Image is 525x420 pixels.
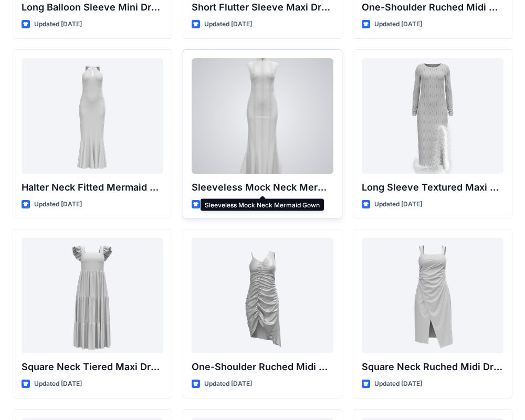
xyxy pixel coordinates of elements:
p: Updated [DATE] [34,379,82,390]
a: Square Neck Tiered Maxi Dress with Ruffle Sleeves [22,238,163,353]
p: Square Neck Tiered Maxi Dress with Ruffle Sleeves [22,360,163,374]
p: Long Sleeve Textured Maxi Dress with Feather Hem [362,180,503,195]
p: Updated [DATE] [34,199,82,210]
p: Sleeveless Mock Neck Mermaid Gown [192,180,333,195]
p: Square Neck Ruched Midi Dress with Asymmetrical Hem [362,360,503,374]
p: Updated [DATE] [374,19,422,30]
p: Updated [DATE] [204,379,252,390]
p: Updated [DATE] [374,379,422,390]
p: Updated [DATE] [204,19,252,30]
p: Updated [DATE] [204,199,252,210]
a: One-Shoulder Ruched Midi Dress with Asymmetrical Hem [192,238,333,353]
a: Sleeveless Mock Neck Mermaid Gown [192,58,333,174]
p: Updated [DATE] [34,19,82,30]
a: Square Neck Ruched Midi Dress with Asymmetrical Hem [362,238,503,353]
p: Halter Neck Fitted Mermaid Gown with Keyhole Detail [22,180,163,195]
a: Halter Neck Fitted Mermaid Gown with Keyhole Detail [22,58,163,174]
a: Long Sleeve Textured Maxi Dress with Feather Hem [362,58,503,174]
p: One-Shoulder Ruched Midi Dress with Asymmetrical Hem [192,360,333,374]
p: Updated [DATE] [374,199,422,210]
